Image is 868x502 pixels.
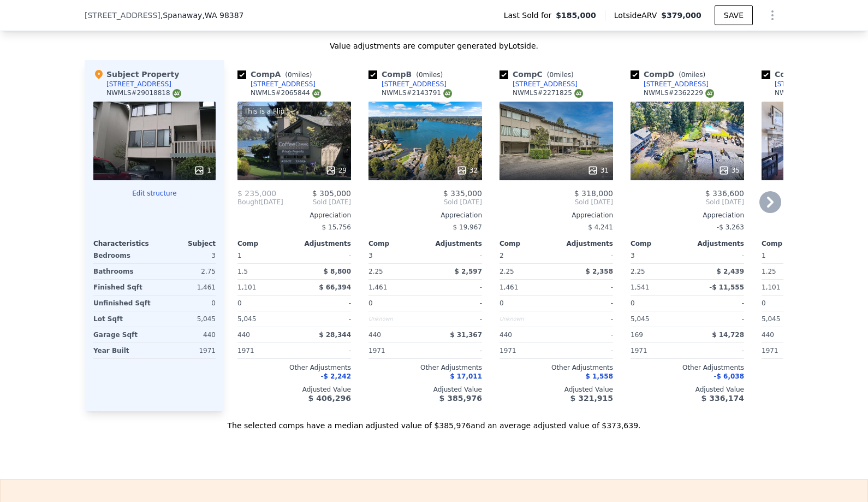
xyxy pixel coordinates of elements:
[237,189,276,198] span: $ 235,000
[237,299,242,307] span: 0
[701,394,744,403] span: $ 336,174
[500,311,554,327] div: Unknown
[549,71,554,79] span: 0
[368,239,425,248] div: Comp
[443,189,482,198] span: $ 335,000
[705,189,744,198] span: $ 336,600
[588,223,613,231] span: $ 4,241
[237,331,250,339] span: 440
[500,252,504,259] span: 2
[324,268,351,275] span: $ 8,800
[705,89,714,98] img: NWMLS Logo
[631,211,744,220] div: Appreciation
[762,343,816,358] div: 1971
[93,343,152,358] div: Year Built
[456,165,478,176] div: 32
[558,311,613,327] div: -
[296,343,351,358] div: -
[500,239,556,248] div: Comp
[368,264,423,279] div: 2.25
[93,327,152,342] div: Garage Sqft
[157,248,216,263] div: 3
[368,198,482,206] span: Sold [DATE]
[574,189,613,198] span: $ 318,000
[574,89,583,98] img: NWMLS Logo
[717,223,744,231] span: -$ 3,263
[714,373,744,380] span: -$ 6,038
[513,80,578,88] div: [STREET_ADDRESS]
[558,248,613,263] div: -
[237,198,261,206] span: Bought
[368,363,482,372] div: Other Adjustments
[308,394,351,403] span: $ 406,296
[709,284,744,291] span: -$ 11,555
[712,331,744,339] span: $ 14,728
[157,280,216,295] div: 1,461
[106,88,181,98] div: NWMLS # 29018818
[319,284,351,291] span: $ 66,394
[543,71,578,79] span: ( miles)
[237,211,351,220] div: Appreciation
[382,88,452,98] div: NWMLS # 2143791
[558,343,613,358] div: -
[427,248,482,263] div: -
[312,89,321,98] img: NWMLS Logo
[631,315,649,323] span: 5,045
[500,198,613,206] span: Sold [DATE]
[631,284,649,291] span: 1,541
[427,280,482,295] div: -
[237,385,351,394] div: Adjusted Value
[717,268,744,275] span: $ 2,439
[237,252,242,259] span: 1
[160,10,244,21] span: , Spanaway
[412,71,447,79] span: ( miles)
[715,5,753,25] button: SAVE
[296,311,351,327] div: -
[85,10,160,21] span: [STREET_ADDRESS]
[762,299,766,307] span: 0
[368,385,482,394] div: Adjusted Value
[296,296,351,311] div: -
[631,252,635,259] span: 3
[681,71,686,79] span: 0
[93,248,152,263] div: Bedrooms
[718,165,740,176] div: 35
[631,198,744,206] span: Sold [DATE]
[368,343,423,358] div: 1971
[157,327,216,342] div: 440
[631,363,744,372] div: Other Adjustments
[453,223,482,231] span: $ 19,967
[439,394,482,403] span: $ 385,976
[631,299,635,307] span: 0
[368,211,482,220] div: Appreciation
[570,394,613,403] span: $ 321,915
[312,189,351,198] span: $ 305,000
[251,80,316,88] div: [STREET_ADDRESS]
[631,385,744,394] div: Adjusted Value
[644,80,709,88] div: [STREET_ADDRESS]
[294,239,351,248] div: Adjustments
[558,280,613,295] div: -
[762,69,840,80] div: Comp E
[321,373,351,380] span: -$ 2,242
[93,69,179,80] div: Subject Property
[500,363,613,372] div: Other Adjustments
[281,71,316,79] span: ( miles)
[368,299,373,307] span: 0
[689,311,744,327] div: -
[237,363,351,372] div: Other Adjustments
[631,239,687,248] div: Comp
[237,315,256,323] span: 5,045
[194,165,211,176] div: 1
[154,239,216,248] div: Subject
[93,280,152,295] div: Finished Sqft
[500,385,613,394] div: Adjusted Value
[500,264,554,279] div: 2.25
[631,331,643,339] span: 169
[157,264,216,279] div: 2.75
[368,80,447,88] a: [STREET_ADDRESS]
[427,296,482,311] div: -
[450,331,482,339] span: $ 31,367
[513,88,583,98] div: NWMLS # 2271825
[614,10,661,21] span: Lotside ARV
